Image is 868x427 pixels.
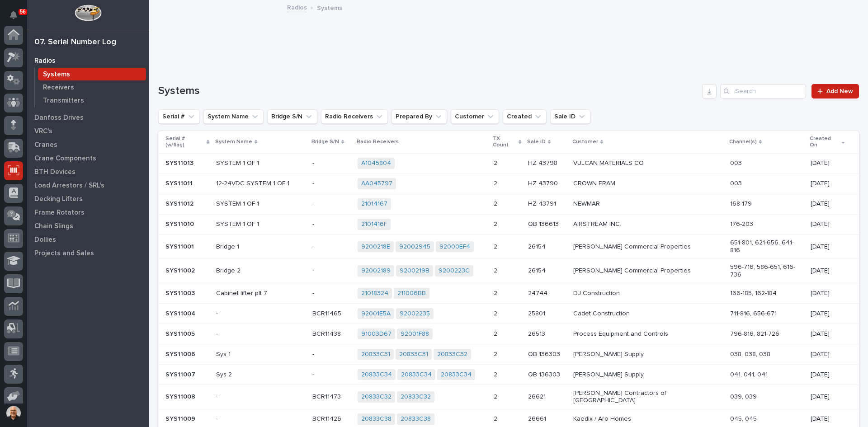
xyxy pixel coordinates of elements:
[165,369,197,379] p: SYS11007
[573,415,723,423] p: Kaedix / Aro Homes
[494,241,499,251] p: 2
[312,198,316,208] p: -
[573,351,723,358] p: [PERSON_NAME] Supply
[361,200,387,208] a: 21014167
[216,393,305,401] p: -
[573,330,723,338] p: Process Equipment and Controls
[528,391,547,401] p: 26621
[312,413,343,423] p: BCR11426
[34,249,94,258] p: Projects and Sales
[27,151,149,165] a: Crane Components
[573,180,723,188] p: CROWN ERAM
[165,198,195,208] p: SYS11012
[158,324,859,344] tr: SYS11005SYS11005 -BCR11438BCR11438 91003D67 92001F88 22 2651326513 Process Equipment and Controls...
[494,198,499,208] p: 2
[34,209,85,217] p: Frame Rotators
[399,243,430,251] a: 92002945
[528,265,547,275] p: 26154
[216,180,305,188] p: 12-24VDC SYSTEM 1 OF 1
[730,290,803,297] p: 166-185, 162-184
[730,200,803,208] p: 168-179
[321,109,388,124] button: Radio Receivers
[494,158,499,167] p: 2
[165,349,197,358] p: SYS11006
[397,290,426,297] a: 211006BB
[27,165,149,178] a: BTH Devices
[494,328,499,338] p: 2
[27,206,149,219] a: Frame Rotators
[287,2,307,12] a: Radios
[730,330,803,338] p: 796-816, 821-726
[158,344,859,365] tr: SYS11006SYS11006 Sys 1-- 20833C31 20833C31 20833C32 22 QB 136303QB 136303 [PERSON_NAME] Supply038...
[34,57,56,65] p: Radios
[528,288,549,297] p: 24744
[158,214,859,235] tr: SYS11010SYS11010 SYSTEM 1 OF 1-- 2101416F 22 QB 136613QB 136613 AIRSTREAM INC.176-203[DATE]
[27,219,149,233] a: Chain Slings
[165,241,196,251] p: SYS11001
[312,369,316,379] p: -
[34,182,104,190] p: Load Arrestors / SRL's
[34,195,83,203] p: Decking Lifters
[216,351,305,358] p: Sys 1
[361,415,392,423] a: 20833C38
[494,369,499,379] p: 2
[528,219,561,228] p: QB 136613
[216,330,305,338] p: -
[27,124,149,138] a: VRC's
[401,330,429,338] a: 92001F88
[573,243,723,251] p: [PERSON_NAME] Commercial Properties
[35,94,149,107] a: Transmitters
[361,310,391,318] a: 92001E5A
[158,84,698,98] h1: Systems
[361,160,391,167] a: A1045804
[312,391,343,401] p: BCR11473
[811,310,844,318] p: [DATE]
[361,243,390,251] a: 9200218E
[361,351,390,358] a: 20833C31
[312,241,316,251] p: -
[312,288,316,297] p: -
[312,328,343,338] p: BCR11438
[165,219,196,228] p: SYS11010
[730,310,803,318] p: 711-816, 656-671
[165,391,197,401] p: SYS11008
[528,241,547,251] p: 26154
[165,178,194,188] p: SYS11011
[811,351,844,358] p: [DATE]
[216,243,305,251] p: Bridge 1
[528,328,547,338] p: 26513
[216,371,305,379] p: Sys 2
[75,5,101,21] img: Workspace Logo
[34,155,96,163] p: Crane Components
[494,349,499,358] p: 2
[27,246,149,260] a: Projects and Sales
[312,349,316,358] p: -
[34,114,84,122] p: Danfoss Drives
[158,194,859,214] tr: SYS11012SYS11012 SYSTEM 1 OF 1-- 21014167 22 HZ 43791HZ 43791 NEWMAR168-179[DATE]
[312,178,316,188] p: -
[811,221,844,228] p: [DATE]
[43,84,74,92] p: Receivers
[730,239,803,254] p: 651-801, 621-656, 641-816
[528,158,559,167] p: HZ 43798
[730,371,803,379] p: 041, 041, 041
[826,88,853,94] span: Add New
[528,369,562,379] p: QB 136303
[165,413,197,423] p: SYS11009
[494,219,499,228] p: 2
[730,160,803,167] p: 003
[216,310,305,318] p: -
[158,174,859,194] tr: SYS11011SYS11011 12-24VDC SYSTEM 1 OF 1-- AA045797 22 HZ 43790HZ 43790 CROWN ERAM003[DATE]
[730,351,803,358] p: 038, 038, 038
[34,38,116,47] div: 07. Serial Number Log
[573,267,723,275] p: [PERSON_NAME] Commercial Properties
[158,235,859,259] tr: SYS11001SYS11001 Bridge 1-- 9200218E 92002945 92000EF4 22 2615426154 [PERSON_NAME] Commercial Pro...
[573,200,723,208] p: NEWMAR
[165,288,197,297] p: SYS11003
[34,236,56,244] p: Dollies
[203,109,264,124] button: System Name
[400,310,430,318] a: 92002235
[27,233,149,246] a: Dollies
[439,243,470,251] a: 92000EF4
[572,137,598,147] p: Customer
